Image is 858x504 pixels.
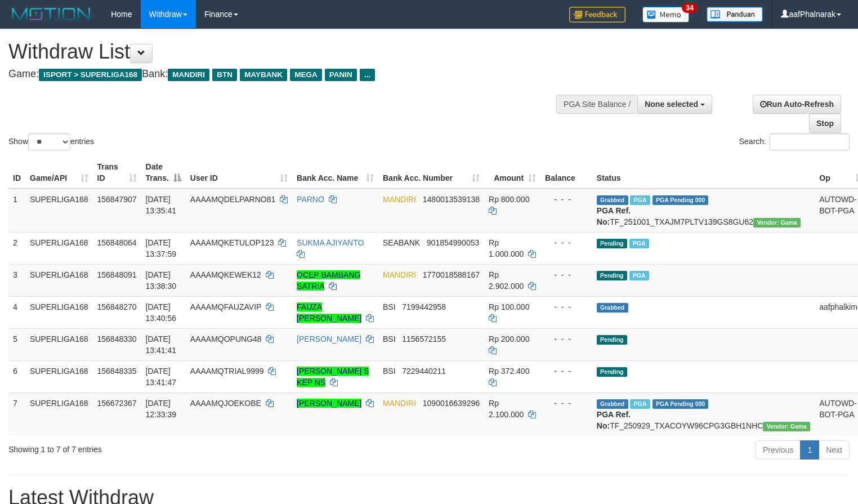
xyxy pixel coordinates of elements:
span: PGA Pending [653,195,709,205]
th: Bank Acc. Name: activate to sort column ascending [292,157,378,189]
td: 5 [8,328,25,360]
span: Grabbed [597,195,628,205]
th: Trans ID: activate to sort column ascending [93,157,141,189]
td: TF_251001_TXAJM7PLTV139GS8GU62 [592,189,815,233]
span: [DATE] 13:35:41 [146,195,177,215]
th: Amount: activate to sort column ascending [484,157,540,189]
th: User ID: activate to sort column ascending [186,157,292,189]
div: - - - [545,194,588,205]
span: Grabbed [597,303,628,313]
span: MANDIRI [383,399,416,408]
div: PGA Site Balance / [556,95,637,114]
span: Pending [597,271,627,280]
span: 156848064 [97,238,137,247]
span: Copy 7229440211 to clipboard [402,367,446,376]
span: 156848330 [97,334,137,344]
span: MANDIRI [383,195,416,204]
label: Search: [739,133,850,150]
td: SUPERLIGA168 [25,360,93,393]
span: Marked by aafsoycanthlai [630,195,650,205]
span: Marked by aafsengchandara [630,399,650,409]
div: - - - [545,269,588,280]
span: AAAAMQKETULOP123 [190,238,274,247]
label: Show entries [8,133,94,150]
th: Game/API: activate to sort column ascending [25,157,93,189]
td: SUPERLIGA168 [25,296,93,328]
td: SUPERLIGA168 [25,264,93,296]
span: ... [360,69,375,81]
a: [PERSON_NAME] [297,399,361,408]
span: 156848091 [97,270,137,279]
span: Vendor URL: https://trx31.1velocity.biz [753,218,801,228]
div: - - - [545,301,588,313]
td: SUPERLIGA168 [25,393,93,436]
a: 1 [800,440,819,460]
span: SEABANK [383,238,420,247]
h4: Game: Bank: [8,69,561,80]
span: Rp 372.400 [489,367,529,376]
th: Balance [540,157,592,189]
div: - - - [545,365,588,377]
div: - - - [545,237,588,248]
span: Copy 7199442958 to clipboard [402,302,446,311]
span: Rp 2.100.000 [489,399,524,419]
span: Marked by aafsengchandara [629,239,649,248]
a: Run Auto-Refresh [753,95,841,114]
span: [DATE] 13:41:47 [146,367,177,387]
td: 4 [8,296,25,328]
a: Stop [809,114,841,133]
td: 3 [8,264,25,296]
span: Rp 100.000 [489,302,529,311]
button: None selected [637,95,712,114]
span: Grabbed [597,399,628,409]
th: Status [592,157,815,189]
img: panduan.png [707,7,763,22]
span: Rp 1.000.000 [489,238,524,258]
span: MEGA [290,69,322,81]
select: Showentries [28,133,70,150]
td: SUPERLIGA168 [25,232,93,264]
span: Rp 2.902.000 [489,270,524,291]
td: 2 [8,232,25,264]
th: Bank Acc. Number: activate to sort column ascending [378,157,484,189]
div: Showing 1 to 7 of 7 entries [8,439,349,455]
td: SUPERLIGA168 [25,189,93,233]
span: Copy 1156572155 to clipboard [402,334,446,344]
a: [PERSON_NAME] S KEP NS [297,367,369,387]
img: MOTION_logo.png [8,6,94,23]
span: BTN [212,69,237,81]
td: 6 [8,360,25,393]
h1: Withdraw List [8,41,561,63]
span: Pending [597,335,627,345]
td: 7 [8,393,25,436]
span: Pending [597,239,627,248]
a: Next [819,440,850,460]
span: AAAAMQTRIAL9999 [190,367,264,376]
span: [DATE] 13:37:59 [146,238,177,258]
span: 34 [682,3,697,13]
span: BSI [383,302,396,311]
span: Vendor URL: https://trx31.1velocity.biz [763,422,810,431]
a: [PERSON_NAME] [297,334,361,344]
span: Rp 800.000 [489,195,529,204]
span: Copy 1090016639296 to clipboard [423,399,480,408]
span: Copy 1770018588167 to clipboard [423,270,480,279]
a: OCEP BAMBANG SATRIA [297,270,360,291]
span: Pending [597,367,627,377]
span: 156847907 [97,195,137,204]
span: Marked by aafsoycanthlai [629,271,649,280]
span: [DATE] 12:33:39 [146,399,177,419]
span: MANDIRI [168,69,209,81]
span: [DATE] 13:40:56 [146,302,177,323]
span: PGA Pending [653,399,709,409]
a: PARNO [297,195,324,204]
span: BSI [383,367,396,376]
span: 156672367 [97,399,137,408]
a: FAUZA [PERSON_NAME] [297,302,361,323]
span: MAYBANK [240,69,287,81]
div: - - - [545,333,588,345]
span: AAAAMQKEWEK12 [190,270,261,279]
img: Button%20Memo.svg [642,7,690,23]
span: Copy 901854990053 to clipboard [427,238,479,247]
span: [DATE] 13:38:30 [146,270,177,291]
